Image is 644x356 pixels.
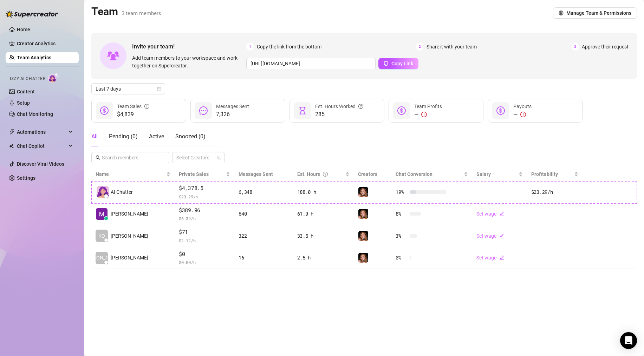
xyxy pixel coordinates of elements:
div: — [513,110,532,119]
span: $ 6.39 /h [179,215,230,222]
span: Share it with your team [427,43,477,51]
span: $ 23.29 /h [179,193,230,200]
span: team [217,156,221,160]
a: Creator Analytics [17,38,73,49]
img: Melty Mochi [96,208,108,220]
div: 188.0 h [297,188,350,196]
a: Content [17,89,35,94]
a: Set wageedit [476,233,504,239]
span: Automations [17,126,67,138]
span: Private Sales [179,171,209,177]
div: 33.5 h [297,232,350,240]
a: Set wageedit [476,211,504,217]
span: 1 [246,43,254,51]
span: dollar-circle [496,106,505,115]
div: 640 [239,210,288,218]
span: question-circle [323,170,328,178]
span: Approve their request [582,43,629,51]
div: Open Intercom Messenger [620,332,637,349]
span: Chat Conversion [396,171,432,177]
span: Snoozed ( 0 ) [175,133,206,140]
span: edit [499,211,504,216]
td: — [527,203,583,225]
span: 3 [571,43,579,51]
a: Settings [17,175,35,181]
span: 3 team members [122,10,161,17]
a: Set wageedit [476,255,504,261]
img: Mochi [358,209,368,219]
div: $23.29 /h [531,188,578,196]
span: $ 2.12 /h [179,237,230,244]
a: Setup [17,100,30,106]
button: Manage Team & Permissions [553,7,637,19]
div: 6,348 [239,188,288,196]
span: Last 7 days [96,84,161,94]
img: Mochi [358,253,368,263]
img: AI Chatter [48,73,59,83]
div: 16 [239,254,288,262]
div: 61.0 h [297,210,350,218]
span: Add team members to your workspace and work together on Supercreator. [132,54,243,70]
th: Name [91,167,175,181]
div: Est. Hours [297,170,344,178]
div: 322 [239,232,288,240]
input: Search members [102,154,160,161]
span: [PERSON_NAME] [111,254,148,262]
span: 19 % [396,188,407,196]
span: Copy Link [391,61,413,66]
th: Creators [354,167,392,181]
img: izzy-ai-chatter-avatar-DDCN_rTZ.svg [97,186,109,198]
div: Pending ( 0 ) [109,132,138,141]
img: logo-BBDzfeDw.svg [6,11,58,18]
div: 2.5 h [297,254,350,262]
span: copy [384,61,389,66]
span: Payouts [513,104,532,109]
span: $71 [179,228,230,236]
td: — [527,225,583,247]
span: 285 [315,110,363,119]
span: 8 % [396,210,407,218]
span: info-circle [144,103,149,110]
span: Invite your team! [132,42,246,51]
span: setting [559,11,564,15]
img: Mochi [358,187,368,197]
div: Team Sales [117,103,149,110]
span: $ 0.00 /h [179,259,230,266]
span: Messages Sent [216,104,249,109]
img: Mochi [358,231,368,241]
span: exclamation-circle [520,112,526,117]
span: $4,839 [117,110,149,119]
span: Messages Sent [239,171,273,177]
h2: Team [91,5,161,18]
span: dollar-circle [100,106,109,115]
span: KO [98,232,105,240]
span: 2 [416,43,424,51]
span: Team Profits [414,104,442,109]
span: $389.96 [179,206,230,215]
a: Chat Monitoring [17,111,53,117]
a: Home [17,27,30,32]
span: [PERSON_NAME] [83,254,121,262]
span: Manage Team & Permissions [566,10,631,16]
a: Discover Viral Videos [17,161,64,167]
span: message [199,106,208,115]
img: Chat Copilot [9,144,14,149]
div: — [414,110,442,119]
span: Salary [476,171,491,177]
td: — [527,247,583,269]
span: Active [149,133,164,140]
span: edit [499,255,504,260]
span: 0 % [396,254,407,262]
span: $0 [179,250,230,258]
span: exclamation-circle [421,112,427,117]
span: calendar [157,87,161,91]
div: All [91,132,98,141]
div: Est. Hours Worked [315,103,363,110]
span: search [96,155,100,160]
span: dollar-circle [397,106,406,115]
span: Izzy AI Chatter [10,75,45,82]
span: hourglass [298,106,307,115]
span: Copy the link from the bottom [257,43,321,51]
button: Copy Link [378,58,418,69]
span: AI Chatter [111,188,133,196]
